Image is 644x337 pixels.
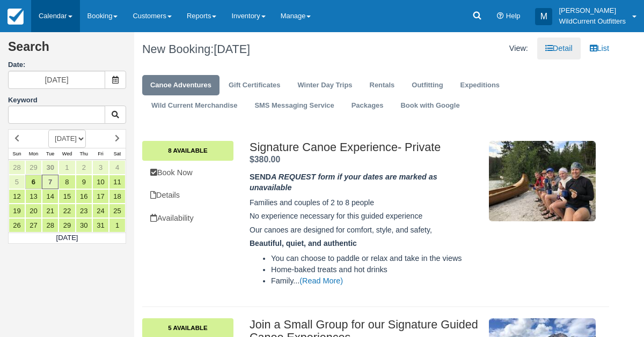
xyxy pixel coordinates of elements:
a: 24 [92,204,109,218]
a: 8 [58,175,75,189]
a: 14 [42,189,58,204]
a: 16 [76,189,92,204]
h5: Families and couples of 2 to 8 people [250,199,480,207]
a: 18 [109,189,126,204]
a: 26 [9,218,25,233]
a: 12 [9,189,25,204]
label: Keyword [8,96,38,104]
td: [DATE] [9,233,126,243]
button: Keyword Search [105,106,126,124]
h2: Search [8,40,126,60]
a: 20 [25,204,42,218]
th: Sat [109,148,126,160]
a: 11 [109,175,126,189]
a: Expeditions [452,75,508,96]
h5: No experience necessary for this guided experience [250,212,480,220]
a: 29 [25,160,42,175]
a: SMS Messaging Service [246,95,342,116]
a: Outfitting [404,75,451,96]
a: 10 [92,175,109,189]
a: 8 Available [142,141,233,160]
h1: New Booking: [142,43,368,56]
span: [DATE] [214,42,250,56]
a: (Read More) [299,276,343,285]
li: View: [501,38,536,59]
span: $380.00 [250,155,280,164]
a: 17 [92,189,109,204]
a: 30 [42,160,58,175]
a: Gift Certificates [221,75,288,96]
a: 13 [25,189,42,204]
a: 15 [58,189,75,204]
th: Wed [58,148,75,160]
a: 27 [25,218,42,233]
a: 9 [76,175,92,189]
a: 25 [109,204,126,218]
div: M [535,8,552,25]
a: Rentals [362,75,403,96]
a: 22 [58,204,75,218]
h2: Signature Canoe Experience- Private [250,141,480,154]
a: 5 [9,175,25,189]
a: 2 [76,160,92,175]
h5: Our canoes are designed for comfort, style, and safety, [250,226,480,234]
li: Family... [271,275,480,287]
th: Sun [9,148,25,160]
a: Book Now [142,162,233,184]
a: 29 [58,218,75,233]
label: Date: [8,60,126,70]
a: 1 [58,160,75,175]
a: 28 [42,218,58,233]
a: 31 [92,218,109,233]
a: 1 [109,218,126,233]
li: Home-baked treats and hot drinks [271,264,480,275]
a: Winter Day Trips [289,75,360,96]
a: 7 [42,175,58,189]
i: Help [497,13,504,20]
a: List [582,38,617,59]
a: 6 [25,175,42,189]
th: Thu [76,148,92,160]
a: 4 [109,160,126,175]
img: M10-6 [489,141,596,221]
a: 30 [76,218,92,233]
a: Packages [343,95,392,116]
a: 28 [9,160,25,175]
em: A REQUEST form if your dates are marked as unavailable [250,173,437,192]
a: 3 [92,160,109,175]
span: Help [506,12,521,20]
a: 21 [42,204,58,218]
a: 23 [76,204,92,218]
a: Canoe Adventures [142,75,219,96]
li: You can choose to paddle or relax and take in the views [271,253,480,264]
a: Book with Google [392,95,467,116]
th: Fri [92,148,109,160]
strong: Price: $380 [250,155,280,164]
a: 19 [9,204,25,218]
a: Wild Current Merchandise [143,95,245,116]
th: Tue [42,148,58,160]
p: [PERSON_NAME] [559,5,626,16]
a: Availability [142,207,233,229]
th: Mon [25,148,42,160]
a: Detail [537,38,581,59]
p: WildCurrent Outfitters [559,16,626,27]
strong: SEND [250,173,437,192]
a: Details [142,184,233,206]
img: checkfront-main-nav-mini-logo.png [8,9,24,25]
strong: Beautiful, quiet, and authentic [250,239,357,248]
